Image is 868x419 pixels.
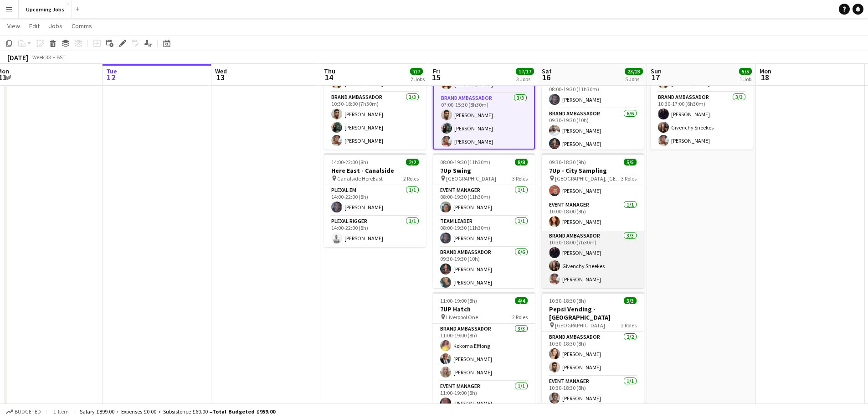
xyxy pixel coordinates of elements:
div: [DATE] [7,53,28,62]
span: 12 [105,72,117,83]
app-card-role: Event Manager1/110:30-18:30 (8h)[PERSON_NAME] [542,376,644,407]
app-job-card: 08:00-19:30 (11h30m)8/87Up Swing [GEOGRAPHIC_DATA]3 RolesEvent Manager1/108:00-19:30 (11h30m)[PER... [433,153,535,288]
span: Sun [651,67,662,75]
div: 1 Job [740,76,751,83]
span: 11:00-19:00 (8h) [440,297,477,304]
span: 14:00-22:00 (8h) [331,159,368,166]
span: 8/8 [515,159,528,166]
span: Budgeted [15,409,41,415]
button: Upcoming Jobs [19,0,72,18]
span: Mon [760,67,771,75]
a: Comms [68,20,96,32]
app-card-role: Plexal Rigger1/114:00-22:00 (8h)[PERSON_NAME] [324,216,426,247]
span: Canalside HereEast [337,175,383,182]
span: [GEOGRAPHIC_DATA] [555,322,605,329]
span: Comms [72,22,92,30]
div: 3 Jobs [516,76,534,83]
span: Thu [324,67,335,75]
span: 08:00-19:30 (11h30m) [440,159,490,166]
span: 18 [758,72,771,83]
span: Jobs [49,22,62,30]
span: 3 Roles [512,175,528,182]
span: 2/2 [406,159,419,166]
app-job-card: 11:00-19:00 (8h)4/47UP Hatch Liverpool One2 RolesBrand Ambassador3/311:00-19:00 (8h)Kokoma Effion... [433,292,535,412]
button: Budgeted [5,407,42,417]
span: 15 [431,72,440,83]
span: 3/3 [624,297,637,304]
span: 09:30-18:30 (9h) [549,159,586,166]
div: BST [56,54,66,61]
span: [GEOGRAPHIC_DATA], [GEOGRAPHIC_DATA] [555,175,621,182]
span: 2 Roles [621,322,637,329]
h3: Pepsi Vending - [GEOGRAPHIC_DATA] [542,305,644,321]
app-card-role: Brand Ambassador2/210:30-18:30 (8h)[PERSON_NAME][PERSON_NAME] [542,332,644,376]
a: View [4,20,24,32]
span: 7/7 [410,68,423,75]
app-card-role: Event Manager1/111:00-19:00 (8h)[PERSON_NAME] [433,381,535,412]
app-card-role: Brand Ambassador3/311:00-19:00 (8h)Kokoma Effiong[PERSON_NAME][PERSON_NAME] [433,324,535,381]
span: Week 33 [30,54,53,61]
h3: Here East - Canalside [324,166,426,175]
a: Jobs [45,20,66,32]
span: 2 Roles [403,175,419,182]
span: Wed [215,67,227,75]
span: 5/5 [739,68,752,75]
app-job-card: 10:30-18:30 (8h)3/3Pepsi Vending - [GEOGRAPHIC_DATA] [GEOGRAPHIC_DATA]2 RolesBrand Ambassador2/21... [542,292,644,407]
span: [GEOGRAPHIC_DATA] [446,175,496,182]
app-card-role: Brand Ambassador3/310:30-17:00 (6h30m)[PERSON_NAME]Givenchy Sneekes[PERSON_NAME] [651,92,753,150]
span: 1 item [50,408,72,415]
h3: 7UP Hatch [433,305,535,313]
span: 10:30-18:30 (8h) [549,297,586,304]
app-card-role: Team Leader1/108:00-19:30 (11h30m)[PERSON_NAME] [542,78,644,109]
span: Liverpool One [446,314,478,321]
span: Fri [433,67,440,75]
app-card-role: Brand Ambassador3/307:00-15:30 (8h30m)[PERSON_NAME][PERSON_NAME][PERSON_NAME] [434,93,534,150]
app-card-role: Brand Ambassador3/310:30-18:00 (7h30m)[PERSON_NAME][PERSON_NAME][PERSON_NAME] [324,92,426,150]
span: 13 [214,72,227,83]
span: Total Budgeted £959.00 [212,408,275,415]
div: 2 Jobs [411,76,425,83]
app-job-card: 14:00-22:00 (8h)2/2Here East - Canalside Canalside HereEast2 RolesPlexal EM1/114:00-22:00 (8h)[PE... [324,153,426,247]
span: 17/17 [516,68,534,75]
h3: 7Up - City Sampling [542,166,644,175]
span: 23/23 [625,68,643,75]
span: 2 Roles [512,314,528,321]
span: 5/5 [624,159,637,166]
span: 14 [323,72,335,83]
span: Sat [542,67,552,75]
app-card-role: Event Manager1/110:00-18:00 (8h)[PERSON_NAME] [542,200,644,231]
app-card-role: Brand Ambassador6/609:30-19:30 (10h)[PERSON_NAME][PERSON_NAME] [433,247,535,344]
span: Tue [106,67,117,75]
app-card-role: Brand Ambassador6/609:30-19:30 (10h)[PERSON_NAME][PERSON_NAME] [542,109,644,206]
span: View [7,22,20,30]
span: 16 [540,72,552,83]
h3: 7Up Swing [433,166,535,175]
span: 3 Roles [621,175,637,182]
a: Edit [26,20,43,32]
app-job-card: 09:30-18:30 (9h)5/57Up - City Sampling [GEOGRAPHIC_DATA], [GEOGRAPHIC_DATA]3 RolesTeam Leader1/10... [542,153,644,288]
app-card-role: Plexal EM1/114:00-22:00 (8h)[PERSON_NAME] [324,185,426,216]
div: Salary £899.00 + Expenses £0.00 + Subsistence £60.00 = [80,408,275,415]
span: Edit [29,22,40,30]
app-card-role: Team Leader1/108:00-19:30 (11h30m)[PERSON_NAME] [433,216,535,247]
app-card-role: Event Manager1/108:00-19:30 (11h30m)[PERSON_NAME] [433,185,535,216]
app-card-role: Brand Ambassador3/310:30-18:00 (7h30m)[PERSON_NAME]Givenchy Sneekes[PERSON_NAME] [542,231,644,288]
div: 5 Jobs [625,76,642,83]
span: 4/4 [515,297,528,304]
span: 17 [649,72,662,83]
